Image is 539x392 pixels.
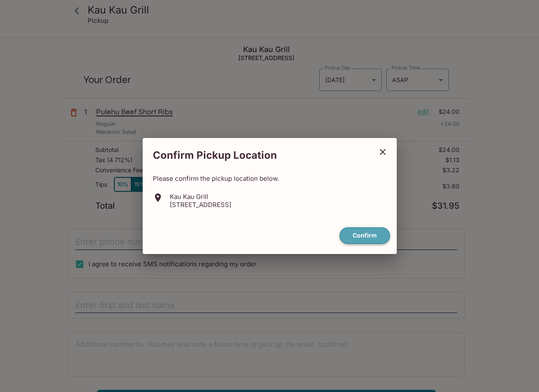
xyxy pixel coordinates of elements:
[170,193,231,201] p: Kau Kau Grill
[153,174,387,182] p: Please confirm the pickup location below.
[143,145,372,166] h2: Confirm Pickup Location
[340,227,390,244] button: confirm
[372,141,393,163] button: close
[170,201,231,209] p: [STREET_ADDRESS]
